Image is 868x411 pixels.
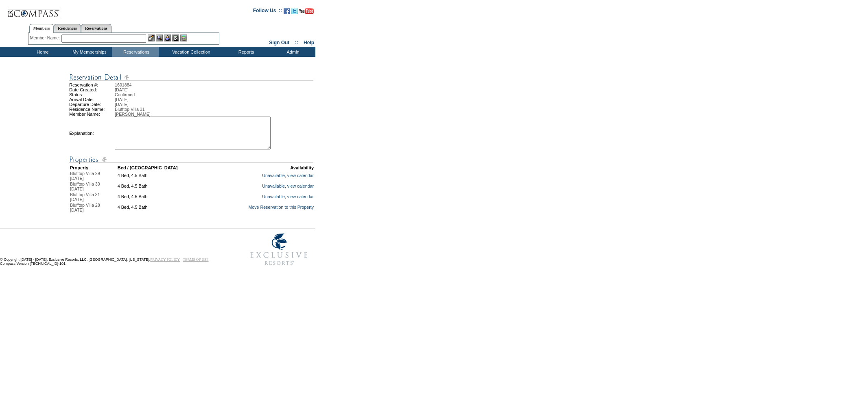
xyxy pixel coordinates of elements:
td: Bed / [GEOGRAPHIC_DATA] [118,165,211,170]
img: View [156,35,163,41]
div: Blufftop Villa 30 [70,182,117,186]
a: PRIVACY POLICY [150,257,180,262]
a: Become our fan on Facebook [284,10,290,15]
td: 4 Bed, 4.5 Bath [118,171,211,181]
span: [DATE] [70,197,84,202]
td: Admin [269,47,315,57]
img: b_edit.gif [148,35,155,41]
a: Subscribe to our YouTube Channel [299,10,314,15]
td: 4 Bed, 4.5 Bath [118,182,211,191]
a: Help [304,40,314,45]
span: [DATE] [115,97,129,102]
td: 4 Bed, 4.5 Bath [118,203,211,212]
td: Explanation: [69,117,115,149]
td: 4 Bed, 4.5 Bath [118,192,211,202]
td: Residence Name: [69,107,115,112]
img: Reservations [172,35,179,41]
td: Status: [69,92,115,97]
span: Blufftop Villa 31 [115,107,145,112]
td: Vacation Collection [159,47,222,57]
span: :: [295,40,298,45]
div: Member Name: [30,35,61,41]
span: [DATE] [70,208,84,212]
a: Follow us on Twitter [291,10,298,15]
span: Confirmed [115,92,135,97]
a: Unavailable, view calendar [262,194,314,199]
td: Property [70,165,117,170]
a: Members [29,24,54,33]
a: Residences [54,24,81,32]
a: TERMS OF USE [183,257,209,262]
span: [DATE] [70,176,84,181]
img: Reservation Detail [69,72,313,82]
td: Departure Date: [69,102,115,107]
div: Blufftop Villa 29 [70,171,117,176]
td: Follow Us :: [253,7,282,17]
td: Reservations [112,47,159,57]
td: Home [18,47,65,57]
span: [DATE] [115,87,129,92]
td: Availability [212,165,314,170]
img: Reservation Detail [69,154,313,164]
span: 1601884 [115,82,132,87]
a: Unavailable, view calendar [262,173,314,178]
td: Reservation #: [69,82,115,87]
span: [DATE] [70,186,84,191]
span: [PERSON_NAME] [115,112,151,117]
img: Subscribe to our YouTube Channel [299,8,314,14]
td: Reports [222,47,269,57]
td: Member Name: [69,112,115,117]
td: My Memberships [65,47,112,57]
div: Blufftop Villa 28 [70,203,117,208]
span: [DATE] [115,102,129,107]
img: Become our fan on Facebook [284,8,290,14]
img: Exclusive Resorts [243,229,315,270]
a: Reservations [81,24,112,32]
img: Follow us on Twitter [291,8,298,14]
td: Date Created: [69,87,115,92]
img: Impersonate [164,35,171,41]
img: Compass Home [7,2,60,19]
a: Move Reservation to this Property [248,205,314,210]
a: Sign Out [269,40,289,45]
td: Arrival Date: [69,97,115,102]
img: b_calculator.gif [180,35,187,41]
div: Blufftop Villa 31 [70,192,117,197]
a: Unavailable, view calendar [262,184,314,188]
